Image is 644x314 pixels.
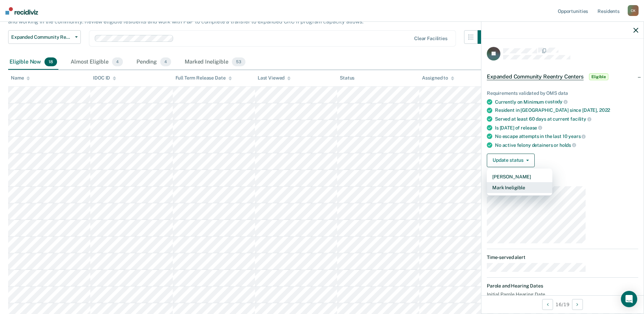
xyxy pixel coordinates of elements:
button: Update status [487,154,535,167]
span: release [521,125,542,130]
div: Assigned to [422,75,454,81]
div: Last Viewed [258,75,291,81]
div: No active felony detainers or [495,142,638,148]
div: Currently on Minimum [495,99,638,105]
span: facility [570,116,591,122]
div: No escape attempts in the last 10 [495,133,638,139]
div: Eligible Now [8,55,58,70]
div: Pending [135,55,172,70]
span: Expanded Community Reentry Centers [487,73,584,80]
div: Full Term Release Date [176,75,232,81]
span: 4 [160,57,171,66]
button: Previous Opportunity [542,299,553,310]
p: This alert helps staff identify people who meet the criteria to participate in the expanded CRC p... [8,12,481,25]
dt: Parole and Hearing Dates [487,283,638,289]
div: Expanded Community Reentry CentersEligible [481,66,644,88]
div: Status [340,75,354,81]
div: Is [DATE] of [495,125,638,131]
span: years [568,134,586,139]
div: Name [11,75,30,81]
div: Requirements validated by OMS data [487,90,638,96]
div: Open Intercom Messenger [621,291,637,307]
span: Expanded Community Reentry Centers [11,34,72,40]
span: 4 [112,57,123,66]
span: holds [559,142,576,148]
button: Mark Ineligible [487,182,552,193]
dt: Incarceration [487,178,638,184]
div: C K [628,5,639,16]
div: Almost Eligible [69,55,124,70]
span: custody [545,99,568,104]
div: Clear facilities [414,36,447,41]
div: 16 / 19 [481,295,644,313]
div: IDOC ID [93,75,116,81]
button: [PERSON_NAME] [487,171,552,182]
div: Served at least 60 days at current [495,116,638,122]
span: Eligible [589,73,608,80]
dt: Time-served alert [487,255,638,260]
dt: Initial Parole Hearing Date [487,292,638,297]
button: Next Opportunity [572,299,583,310]
span: 2022 [599,107,610,113]
img: Recidiviz [5,7,38,15]
div: Marked Ineligible [183,55,246,70]
span: 18 [44,57,57,66]
span: 53 [232,57,245,66]
div: Resident in [GEOGRAPHIC_DATA] since [DATE], [495,107,638,113]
